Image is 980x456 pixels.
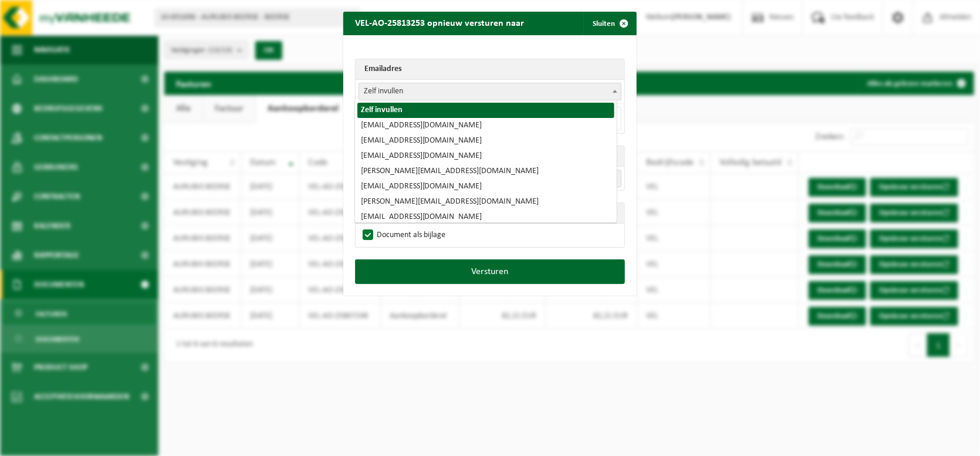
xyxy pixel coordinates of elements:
[343,12,536,34] h2: VEL-AO-25813253 opnieuw versturen naar
[357,194,614,210] li: [PERSON_NAME][EMAIL_ADDRESS][DOMAIN_NAME]
[357,164,614,179] li: [PERSON_NAME][EMAIL_ADDRESS][DOMAIN_NAME]
[360,227,445,244] label: Document als bijlage
[355,259,625,284] button: Versturen
[357,118,614,133] li: [EMAIL_ADDRESS][DOMAIN_NAME]
[359,83,621,100] span: Zelf invullen
[359,83,621,100] span: Zelf invullen
[583,12,636,35] button: Sluiten
[357,210,614,225] li: [EMAIL_ADDRESS][DOMAIN_NAME]
[357,103,614,118] li: Zelf invullen
[356,59,624,80] th: Emailadres
[357,148,614,164] li: [EMAIL_ADDRESS][DOMAIN_NAME]
[357,179,614,194] li: [EMAIL_ADDRESS][DOMAIN_NAME]
[357,133,614,148] li: [EMAIL_ADDRESS][DOMAIN_NAME]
